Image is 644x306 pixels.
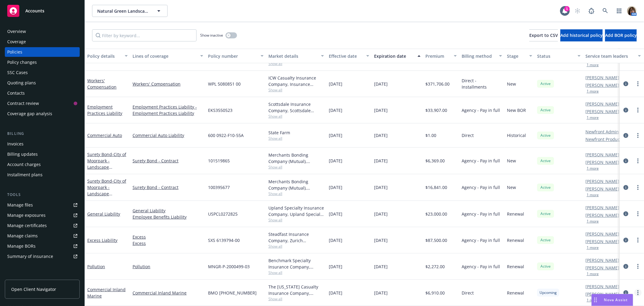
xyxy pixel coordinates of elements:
button: 1 more [587,246,599,249]
button: Service team leaders [583,49,643,63]
div: Effective date [329,53,363,59]
a: Policies [5,47,80,57]
a: circleInformation [622,210,630,217]
a: [PERSON_NAME] [585,101,619,107]
span: Open Client Navigator [11,286,56,292]
button: 1 more [587,63,599,67]
span: Agency - Pay in full [462,158,500,164]
div: Invoices [7,139,24,149]
span: [DATE] [374,132,388,138]
div: Billing [5,131,80,137]
div: Analytics hub [5,273,80,279]
a: SSC Cases [5,68,80,77]
div: Contacts [7,88,25,98]
a: Manage claims [5,231,80,241]
span: Add BOR policy [605,32,637,38]
span: New [507,158,516,164]
button: 1 more [587,298,599,302]
a: more [634,236,642,244]
a: Summary of insurance [5,252,80,261]
button: 1 more [587,220,599,223]
a: Start snowing [572,5,584,17]
a: Manage files [5,200,80,210]
span: Active [540,158,552,164]
a: more [634,289,642,296]
span: EKS3550523 [208,107,232,113]
span: $6,910.00 [425,290,445,296]
div: Coverage [7,37,26,47]
div: Installment plans [7,170,43,180]
span: Show all [268,191,324,196]
div: Status [537,53,574,59]
a: circleInformation [622,184,630,191]
a: Surety Bond - Contract [133,158,203,164]
a: more [634,184,642,191]
button: Status [535,49,583,63]
a: Newfront Producer [585,136,624,142]
a: more [634,106,642,114]
a: [PERSON_NAME] [585,74,619,81]
div: Drag to move [592,294,599,306]
span: Show all [268,164,324,170]
div: Billing method [462,53,495,59]
a: Surety Bond - Contract [133,184,203,190]
a: Coverage [5,37,80,47]
a: [PERSON_NAME] [585,238,619,245]
div: Merchants Bonding Company (Mutual), Merchants Bonding Company [268,178,324,191]
span: [DATE] [374,290,388,296]
a: General Liability [87,211,120,217]
div: The [US_STATE] Casualty Insurance Company, Liberty Mutual [268,284,324,296]
div: ICW Casualty Insurance Company, Insurance Company of the West (ICW) [268,75,324,87]
div: Manage certificates [7,221,47,230]
a: Installment plans [5,170,80,180]
a: General Liability [133,207,203,214]
div: Scottsdale Insurance Company, Scottsdale Insurance Company (Nationwide), RT Specialty Insurance S... [268,101,324,114]
div: Account charges [7,160,41,169]
a: [PERSON_NAME] [585,178,619,184]
a: Pollution [87,264,105,269]
span: Show all [268,270,324,275]
span: Show all [268,114,324,119]
a: circleInformation [622,80,630,87]
span: [DATE] [374,184,388,190]
div: Merchants Bonding Company (Mutual), Merchants Bonding Company [268,152,324,164]
a: Employee Benefits Liability [133,214,203,220]
div: Manage files [7,200,33,210]
a: [PERSON_NAME] [585,265,619,271]
div: Service team leaders [585,53,634,59]
a: circleInformation [622,289,630,296]
a: Report a Bug [585,5,598,17]
span: Show inactive [200,33,223,38]
div: Upland Specialty Insurance Company, Upland Specialty Insurance Company, Amwins [268,205,324,217]
span: [DATE] [329,107,342,113]
span: $23,000.00 [425,211,447,217]
span: [DATE] [374,107,388,113]
input: Filter by keyword... [92,29,197,41]
a: Quoting plans [5,78,80,88]
a: Commercial Inland Marine [87,287,126,299]
span: Renewal [507,290,524,296]
button: Policy number [206,49,266,63]
a: more [634,157,642,164]
span: [DATE] [374,263,388,270]
div: Benchmark Specialty Insurance Company, Benchmark Insurance Group, Amwins [268,257,324,270]
a: [PERSON_NAME] [585,151,619,158]
button: Effective date [326,49,372,63]
span: Active [540,264,552,269]
span: WPL 5080851 00 [208,81,241,87]
span: $33,907.00 [425,107,447,113]
div: Quoting plans [7,78,36,88]
div: Premium [425,53,450,59]
span: MNGR-P-2000499-03 [208,263,250,270]
span: [DATE] [374,81,388,87]
a: more [634,210,642,217]
span: Agency - Pay in full [462,263,500,270]
a: [PERSON_NAME] [585,186,619,192]
span: 101519865 [208,158,230,164]
span: Show all [268,217,324,223]
img: photo [627,6,637,16]
a: Manage exposures [5,210,80,220]
button: 1 more [587,167,599,170]
div: Contract review [7,99,39,108]
span: Direct - Installments [462,77,502,90]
